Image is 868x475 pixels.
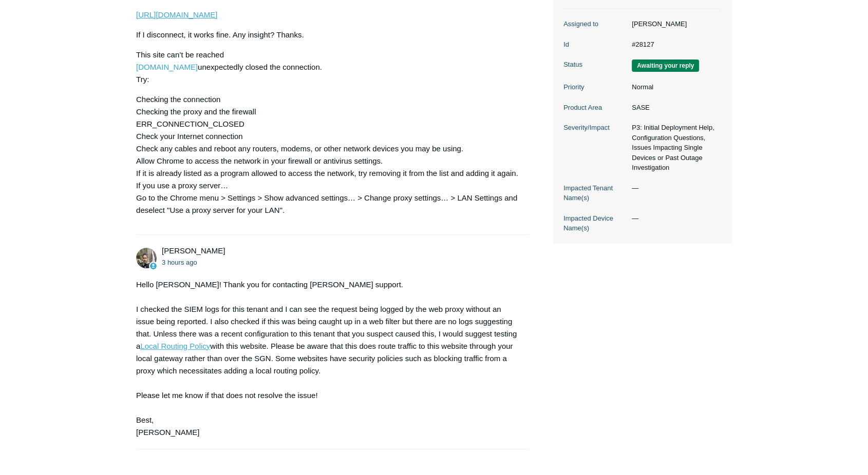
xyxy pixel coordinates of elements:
[136,279,519,439] div: Hello [PERSON_NAME]! Thank you for contacting [PERSON_NAME] support. I checked the SIEM logs for ...
[140,342,210,350] a: Local Routing Policy
[563,123,627,133] dt: Severity/Impact
[563,82,627,92] dt: Priority
[632,60,699,72] span: We are waiting for you to respond
[136,93,519,216] p: Checking the connection Checking the proxy and the firewall ERR_CONNECTION_CLOSED Check your Inte...
[162,259,197,266] time: 09/15/2025, 12:29
[563,60,627,70] dt: Status
[627,123,722,173] dd: P3: Initial Deployment Help, Configuration Questions, Issues Impacting Single Devices or Past Out...
[627,103,722,113] dd: SASE
[136,63,198,71] a: [DOMAIN_NAME]
[563,183,627,203] dt: Impacted Tenant Name(s)
[627,19,722,29] dd: [PERSON_NAME]
[162,246,225,255] span: Michael Tjader
[136,49,519,86] p: This site can’t be reached unexpectedly closed the connection. Try:
[563,213,627,233] dt: Impacted Device Name(s)
[627,82,722,92] dd: Normal
[627,183,722,193] dd: —
[627,213,722,224] dd: —
[627,39,722,50] dd: #28127
[563,19,627,29] dt: Assigned to
[136,29,519,41] p: If I disconnect, it works fine. Any insight? Thanks.
[136,10,217,19] a: [URL][DOMAIN_NAME]
[563,103,627,113] dt: Product Area
[563,39,627,50] dt: Id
